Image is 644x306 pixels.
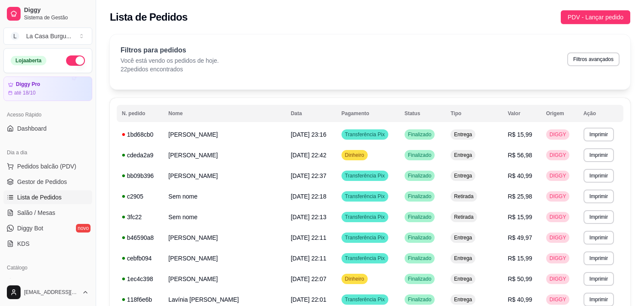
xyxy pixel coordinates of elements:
td: [PERSON_NAME] [163,269,286,289]
span: R$ 25,98 [508,193,532,200]
span: Dashboard [17,124,47,133]
td: Sem nome [163,207,286,227]
article: até 18/10 [14,89,36,96]
span: DIGGY [548,172,568,179]
a: Diggy Botnovo [3,221,92,235]
th: Nome [163,105,286,122]
span: Diggy Bot [17,224,43,233]
span: Finalizado [406,214,433,220]
h2: Lista de Pedidos [110,10,187,24]
span: Transferência Pix [343,214,387,220]
span: Salão / Mesas [17,208,55,217]
span: Retirada [452,193,475,200]
span: Finalizado [406,131,433,138]
span: R$ 15,99 [508,214,532,220]
span: R$ 40,99 [508,172,532,179]
span: Dinheiro [343,275,366,282]
button: [EMAIL_ADDRESS][DOMAIN_NAME] [3,282,92,303]
th: Ação [578,105,623,122]
span: Transferência Pix [343,296,387,303]
div: Acesso Rápido [3,108,92,122]
span: DIGGY [548,234,568,241]
span: DIGGY [548,131,568,138]
span: Transferência Pix [343,234,387,241]
span: Sistema de Gestão [24,14,89,21]
button: Imprimir [584,210,614,224]
span: DIGGY [548,193,568,200]
span: Produtos [17,277,41,286]
p: Você está vendo os pedidos de hoje. [121,56,219,65]
a: Diggy Proaté 18/10 [3,76,92,101]
button: Imprimir [584,272,614,286]
button: Alterar Status [66,55,85,66]
span: DIGGY [548,152,568,159]
div: c2905 [122,192,158,201]
span: [DATE] 22:11 [291,255,327,262]
div: b46590a8 [122,233,158,242]
div: 1bd68cb0 [122,130,158,139]
span: [DATE] 22:13 [291,214,327,220]
span: Finalizado [406,255,433,262]
div: Loja aberta [11,56,46,65]
div: Catálogo [3,261,92,275]
span: [DATE] 22:37 [291,172,327,179]
span: Finalizado [406,275,433,282]
span: DIGGY [548,275,568,282]
a: Lista de Pedidos [3,190,92,204]
div: cebfb094 [122,254,158,263]
div: 118f6e6b [122,295,158,304]
a: KDS [3,237,92,251]
span: DIGGY [548,255,568,262]
span: Transferência Pix [343,193,387,200]
span: R$ 40,99 [508,296,532,303]
span: [DATE] 22:07 [291,275,327,282]
span: Diggy [24,6,89,14]
span: Finalizado [406,296,433,303]
span: [DATE] 22:01 [291,296,327,303]
a: Dashboard [3,122,92,135]
span: Finalizado [406,234,433,241]
span: R$ 15,99 [508,131,532,138]
button: Imprimir [584,231,614,245]
th: N. pedido [117,105,163,122]
span: Gestor de Pedidos [17,177,67,186]
span: Pedidos balcão (PDV) [17,162,76,171]
span: Finalizado [406,193,433,200]
span: Entrega [452,275,474,282]
span: Finalizado [406,172,433,179]
th: Valor [503,105,541,122]
button: Pedidos balcão (PDV) [3,159,92,173]
p: Filtros para pedidos [121,45,219,55]
th: Status [399,105,446,122]
span: [DATE] 23:16 [291,131,327,138]
span: Entrega [452,131,474,138]
span: PDV - Lançar pedido [568,12,623,22]
div: 1ec4c398 [122,275,158,283]
td: [PERSON_NAME] [163,227,286,248]
span: Retirada [452,214,475,220]
span: DIGGY [548,214,568,220]
span: Entrega [452,296,474,303]
span: [DATE] 22:18 [291,193,327,200]
span: [EMAIL_ADDRESS][DOMAIN_NAME] [24,289,79,296]
span: Dinheiro [343,152,366,159]
p: 22 pedidos encontrados [121,65,219,73]
span: Entrega [452,255,474,262]
span: DIGGY [548,296,568,303]
article: Diggy Pro [16,81,40,88]
button: PDV - Lançar pedido [561,10,630,24]
div: bb09b396 [122,171,158,180]
th: Origem [541,105,578,122]
a: Gestor de Pedidos [3,175,92,189]
span: Transferência Pix [343,172,387,179]
span: L [11,32,19,40]
div: 3fc22 [122,213,158,221]
button: Imprimir [584,190,614,203]
th: Pagamento [336,105,399,122]
div: La Casa Burgu ... [26,32,71,40]
span: Lista de Pedidos [17,193,62,202]
span: R$ 49,97 [508,234,532,241]
span: Transferência Pix [343,255,387,262]
span: Entrega [452,152,474,159]
button: Imprimir [584,128,614,141]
